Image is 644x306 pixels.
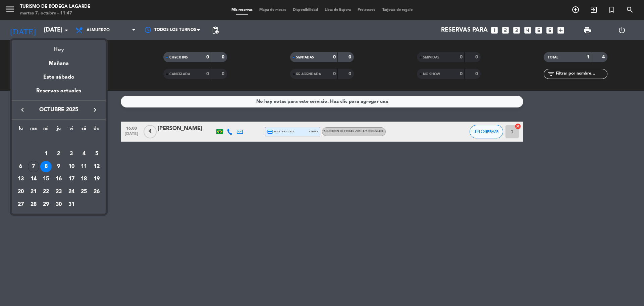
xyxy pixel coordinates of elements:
div: Este sábado [12,68,106,87]
div: 26 [91,186,102,198]
div: 5 [91,148,102,160]
div: 1 [40,148,52,160]
div: 23 [53,186,64,198]
div: 24 [66,186,77,198]
th: domingo [90,125,103,135]
div: 15 [40,173,52,185]
span: octubre 2025 [29,105,89,114]
div: 12 [91,161,102,172]
td: 15 de octubre de 2025 [40,173,52,185]
td: 11 de octubre de 2025 [78,160,91,173]
th: jueves [52,125,65,135]
div: 9 [53,161,64,172]
th: lunes [14,125,27,135]
td: 19 de octubre de 2025 [90,173,103,185]
button: keyboard_arrow_right [89,105,101,114]
td: OCT. [14,135,103,147]
div: 13 [15,173,26,185]
div: 2 [53,148,64,160]
td: 30 de octubre de 2025 [52,198,65,211]
i: keyboard_arrow_right [91,106,99,114]
div: 27 [15,199,26,210]
td: 25 de octubre de 2025 [78,185,91,198]
div: 22 [40,186,52,198]
div: 28 [28,199,39,210]
div: Reservas actuales [12,87,106,100]
td: 24 de octubre de 2025 [65,185,78,198]
td: 23 de octubre de 2025 [52,185,65,198]
div: 4 [78,148,90,160]
td: 13 de octubre de 2025 [14,173,27,185]
div: 17 [66,173,77,185]
td: 3 de octubre de 2025 [65,147,78,160]
td: 6 de octubre de 2025 [14,160,27,173]
div: 29 [40,199,52,210]
div: 18 [78,173,90,185]
div: 16 [53,173,64,185]
div: 6 [15,161,26,172]
div: 10 [66,161,77,172]
div: 7 [28,161,39,172]
div: 8 [40,161,52,172]
td: 29 de octubre de 2025 [40,198,52,211]
td: 1 de octubre de 2025 [40,147,52,160]
th: martes [27,125,40,135]
div: 31 [66,199,77,210]
td: 31 de octubre de 2025 [65,198,78,211]
td: 9 de octubre de 2025 [52,160,65,173]
div: 21 [28,186,39,198]
td: 16 de octubre de 2025 [52,173,65,185]
div: 11 [78,161,90,172]
td: 14 de octubre de 2025 [27,173,40,185]
div: 20 [15,186,26,198]
div: Hoy [12,40,106,54]
td: 26 de octubre de 2025 [90,185,103,198]
td: 17 de octubre de 2025 [65,173,78,185]
div: 19 [91,173,102,185]
td: 12 de octubre de 2025 [90,160,103,173]
div: 25 [78,186,90,198]
td: 21 de octubre de 2025 [27,185,40,198]
td: 5 de octubre de 2025 [90,147,103,160]
td: 2 de octubre de 2025 [52,147,65,160]
th: viernes [65,125,78,135]
td: 22 de octubre de 2025 [40,185,52,198]
div: Mañana [12,54,106,68]
button: keyboard_arrow_left [16,105,29,114]
div: 14 [28,173,39,185]
td: 28 de octubre de 2025 [27,198,40,211]
td: 18 de octubre de 2025 [78,173,91,185]
td: 4 de octubre de 2025 [78,147,91,160]
td: 20 de octubre de 2025 [14,185,27,198]
td: 7 de octubre de 2025 [27,160,40,173]
td: 8 de octubre de 2025 [40,160,52,173]
th: sábado [78,125,91,135]
div: 3 [66,148,77,160]
i: keyboard_arrow_left [18,106,26,114]
th: miércoles [40,125,52,135]
td: 27 de octubre de 2025 [14,198,27,211]
div: 30 [53,199,64,210]
td: 10 de octubre de 2025 [65,160,78,173]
